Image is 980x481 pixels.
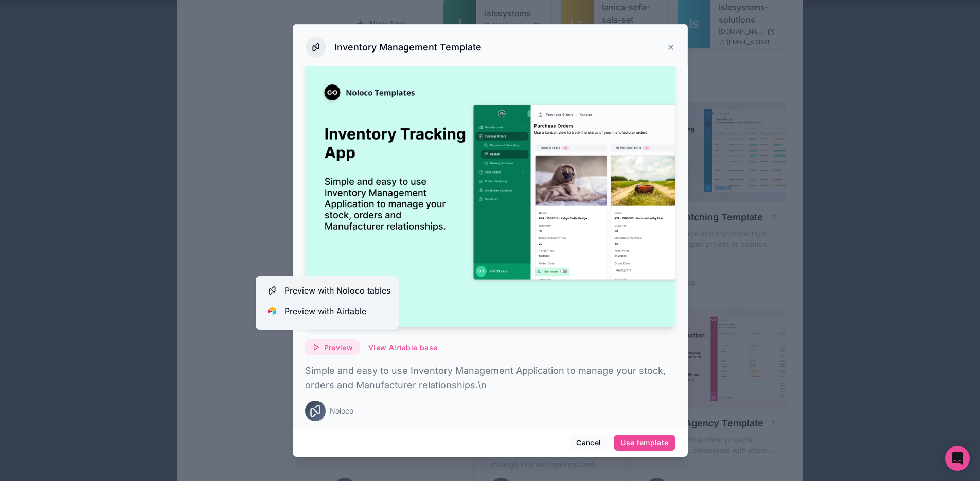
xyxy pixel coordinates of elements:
button: Airtable LogoPreview with Airtable [260,301,395,321]
img: Airtable Logo [268,307,276,315]
span: Preview [324,343,353,352]
button: Preview with Noloco tables [260,280,395,301]
img: Inventory Management Template [305,57,675,327]
button: Cancel [569,435,608,451]
span: Preview with Airtable [284,305,366,317]
button: View Airtable base [362,339,444,356]
div: Use template [620,438,668,448]
h3: Inventory Management Template [334,41,482,54]
span: Noloco [330,406,353,416]
button: Use template [614,435,675,451]
span: Preview with Noloco tables [284,284,390,297]
p: Simple and easy to use Inventory Management Application to manage your stock, orders and Manufact... [305,364,675,392]
div: Open Intercom Messenger [945,446,970,471]
button: Preview [305,339,360,356]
